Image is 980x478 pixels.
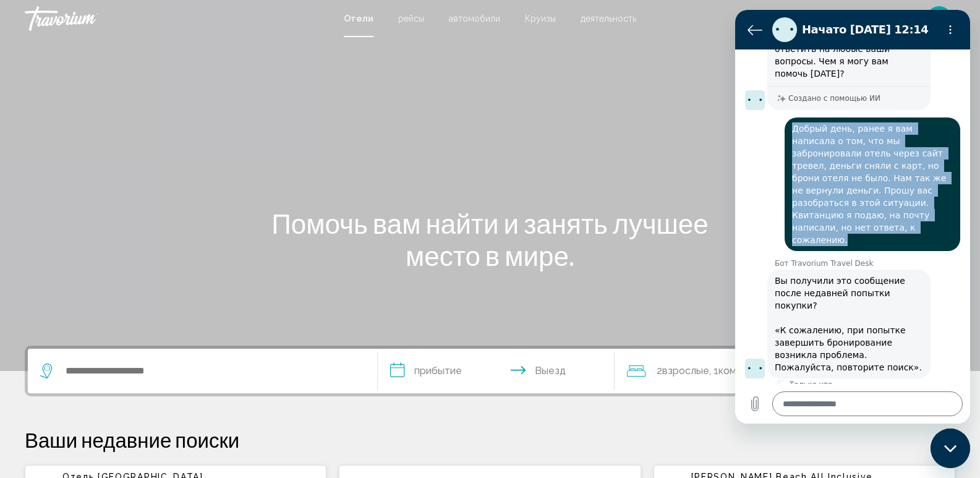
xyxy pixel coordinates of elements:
a: Отели [344,14,373,23]
button: Путешественники: 2 взрослых, 0 детей [615,349,840,393]
button: Даты заезда и выезда [378,349,615,393]
font: Ваши недавние поиски [25,427,239,452]
a: Травориум [25,6,331,31]
a: рейсы [398,14,424,23]
a: деятельность [581,14,636,23]
font: Помочь вам найти и занять лучшее место в мире. [271,207,709,271]
font: 2 [657,365,662,377]
button: Меню пользователя [923,6,955,32]
iframe: Окно обмена сообщениями [735,10,970,424]
font: , 1 [709,365,718,377]
a: автомобили [449,14,500,23]
a: Круизы [525,14,556,23]
font: Комната [718,365,759,377]
iframe: Кнопка, открывающая окно обмена сообщениями; идет разговор [931,429,970,468]
font: Взрослые [662,365,709,377]
div: Виджет поиска [28,349,952,393]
